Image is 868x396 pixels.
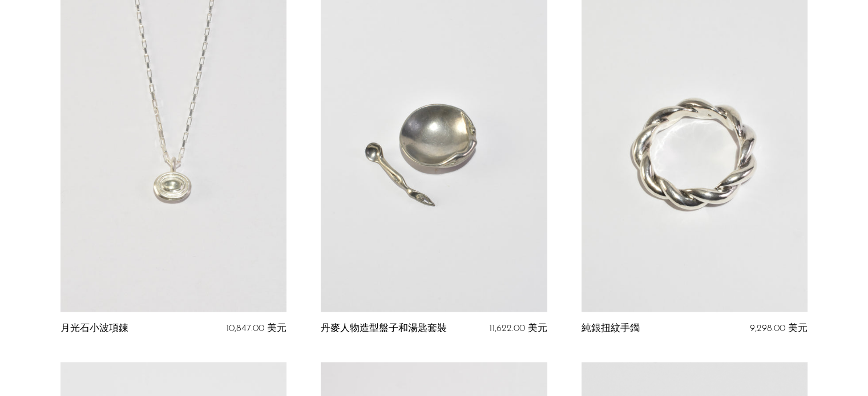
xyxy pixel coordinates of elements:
[489,324,547,333] font: 11,622.00 美元
[750,324,808,333] font: 9,298.00 美元
[321,324,447,333] font: 丹麥人物造型盤子和湯匙套裝
[60,324,128,334] a: 月光石小波項鍊
[321,324,447,334] a: 丹麥人物造型盤子和湯匙套裝
[582,324,640,333] font: 純銀扭紋手鐲
[60,324,128,333] font: 月光石小波項鍊
[226,324,286,333] font: 10,847.00 美元
[582,324,640,334] a: 純銀扭紋手鐲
